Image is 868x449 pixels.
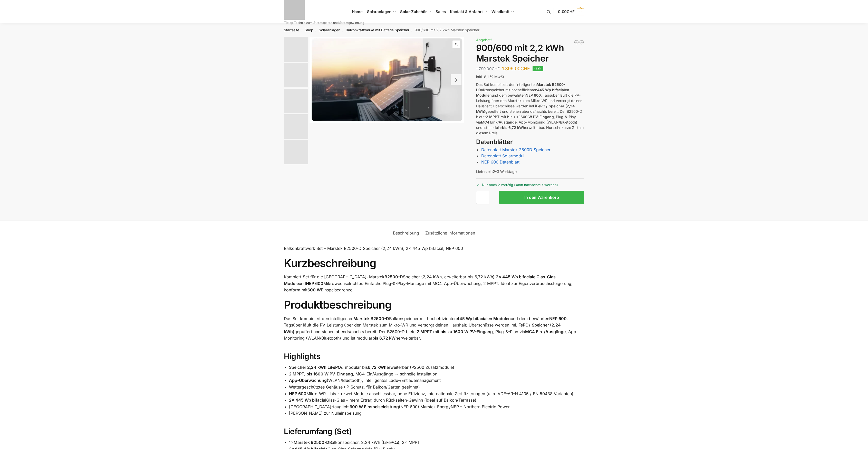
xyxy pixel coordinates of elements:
[294,440,329,445] strong: Marstek B2500-D
[384,274,403,279] strong: B2500-D
[284,352,584,361] h2: Highlights
[346,28,409,32] a: Balkonkraftwerke mit Batterie Speicher
[284,257,584,270] h1: Kurzbeschreibung
[451,74,461,85] button: Next slide
[299,28,305,32] span: /
[433,0,448,23] a: Sales
[390,227,422,239] a: Beschreibung
[289,371,584,377] li: , MC4-Ein/Ausgänge → schnelle Installation
[525,329,566,334] strong: MC4 Ein-/Ausgänge
[284,245,584,252] p: Balkonkraftwerk Set – Marstek B2500-D Speicher (2,24 kWh), 2× 445 Wp bifacial, NEP 600
[305,28,313,32] a: Shop
[289,377,584,384] li: (WLAN/Bluetooth), intelligentes Lade-/Entlademanagement
[289,397,584,404] li: Glas-Glas – mehr Ertrag durch Rückseiten-Gewinn (ideal auf Balkon/Terrasse)
[289,364,584,371] li: , modular bis erweiterbar (P2500 Zusatzmodule)
[400,9,427,14] span: Solar-Zubehör
[289,365,342,370] strong: Speicher 2,24 kWh LiFePO₄
[448,0,489,23] a: Kontakt & Anfahrt
[577,8,584,15] span: 0
[284,274,557,286] strong: 2× 445 Wp bifaciale Glas-Glas-Module
[436,9,446,14] span: Sales
[476,43,584,64] h1: 900/600 mit 2,2 kWh Marstek Speicher
[558,9,575,14] span: 0,00
[558,4,584,19] a: 0,00CHF 0
[289,404,584,410] li: [GEOGRAPHIC_DATA]-tauglich: (NEP 600) Marstek EnergyNEP – Northern Electric Power
[289,371,353,376] strong: 2 MPPT, bis 1600 W PV-Eingang
[579,40,584,45] a: Steckerkraftwerk mit 8 KW Speicher und 8 Solarmodulen mit 3600 Watt
[289,410,584,417] li: [PERSON_NAME] zur Nulleinspeisung
[409,28,415,32] span: /
[289,384,584,391] li: Wettergeschütztes Gehäuse (IP-Schutz, für Balkon/Garten geeignet)
[481,153,524,158] a: Datenblatt Solarmodul
[574,40,579,45] a: Steckerkraftwerk mit 8 KW Speicher und 8 Solarmodulen mit 3600 Watt
[372,335,398,341] strong: bis 6,72 kWh
[476,82,584,136] p: Das Set kombiniert den intelligenten Balkonspeicher mit hocheffizienten und dem bewährten . Tagsü...
[289,397,326,403] strong: 2× 445 Wp bifacial
[549,316,567,321] strong: NEP 600
[476,191,489,204] input: Produktmenge
[481,120,517,124] strong: MC4 Ein-/Ausgänge
[489,0,516,23] a: Windkraft
[476,75,505,79] span: inkl. 8,1 % MwSt.
[476,66,500,71] bdi: 1.799,00
[340,28,346,32] span: /
[284,89,308,113] img: Anschlusskabel-3meter_schweizer-stecker
[306,281,323,286] strong: NEP 600
[310,37,464,123] img: Balkonkraftwerk mit Marstek Speicher
[284,21,364,24] p: Tiptop Technik zum Stromsparen und Stromgewinnung
[284,63,308,87] img: Marstek Balkonkraftwerk
[502,125,525,130] strong: bis 6,72 kWh
[284,28,299,32] a: Startseite
[289,378,327,383] strong: App-Überwachung
[567,9,575,14] span: CHF
[313,28,319,32] span: /
[307,287,321,292] strong: 600 W
[289,439,584,446] li: 1× Balkonspeicher, 2,24 kWh (LiFePO₄), 2× MPPT
[450,9,483,14] span: Kontakt & Anfahrt
[284,298,584,311] h1: Produktbeschreibung
[284,315,584,342] p: Das Set kombiniert den intelligenten Balkonspeicher mit hocheffizienten und dem bewährten . Tagsü...
[284,427,584,436] h2: Lieferumfang (Set)
[493,169,517,174] span: 2-3 Werktage
[492,66,500,71] span: CHF
[502,66,530,71] bdi: 1.399,00
[289,391,584,397] li: Mikro-WR – bis zu zwei Module anschliessbar, hohe Effizienz, internationale Zertifizierungen (u. ...
[476,169,517,174] span: Lieferzeit:
[289,391,306,396] strong: NEP 600
[417,329,493,334] strong: 2 MPPT mit bis zu 1600 W PV-Eingang
[310,37,464,123] a: Balkonkraftwerk mit Marstek Speicher5 1
[275,23,593,37] nav: Breadcrumb
[284,274,584,293] p: Komplett-Set für die [GEOGRAPHIC_DATA]: Marstek Speicher (2,24 kWh, erweiterbar bis 6,72 kWh), un...
[284,114,308,139] img: ChatGPT Image 29. März 2025, 12_41_06
[422,227,478,239] a: Zusätzliche Informationen
[481,159,519,165] a: NEP 600 Datenblatt
[481,147,551,152] a: Datenblatt Marstek 2500D Speicher
[486,115,554,119] strong: 2 MPPT mit bis zu 1600 W PV-Eingang
[491,9,509,14] span: Windkraft
[284,322,561,334] strong: LiFePO₄-Speicher (2,24 kWh)
[499,191,584,204] button: In den Warenkorb
[520,66,530,71] span: CHF
[367,9,391,14] span: Solaranlagen
[476,138,584,147] h3: Datenblätter
[284,37,308,62] img: Balkonkraftwerk mit Marstek Speicher
[526,93,541,97] strong: NEP 600
[350,404,399,409] strong: 600 W Einspeiseleistung
[398,0,433,23] a: Solar-Zubehör
[368,365,387,370] strong: 6,72 kWh
[533,66,544,71] span: -22%
[457,316,511,321] strong: 445 Wp bifacialen Modulen
[476,178,584,187] p: Nur noch 2 vorrätig (kann nachbestellt werden)
[365,0,398,23] a: Solaranlagen
[476,38,492,42] span: Angebot!
[284,140,308,164] img: Balkonkraftwerk 860
[319,28,340,32] a: Solaranlagen
[353,316,389,321] strong: Marstek B2500-D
